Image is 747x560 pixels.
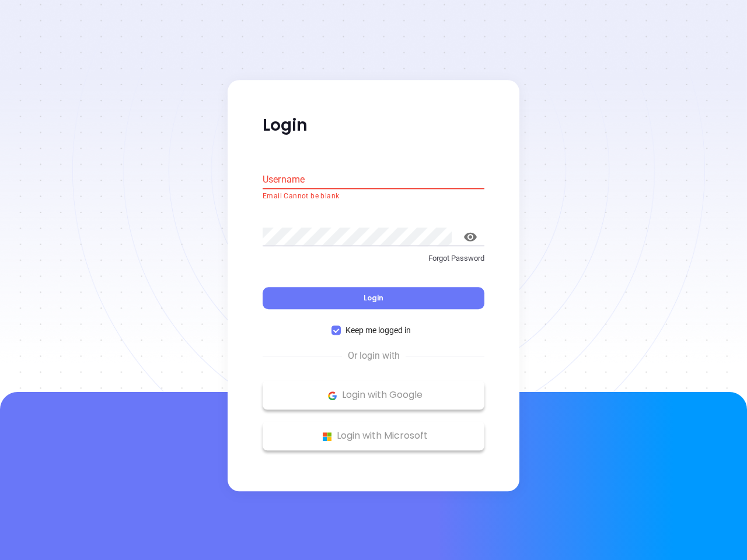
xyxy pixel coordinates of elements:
p: Login [263,115,484,136]
span: Login [364,293,383,303]
p: Forgot Password [263,253,484,264]
span: Keep me logged in [341,324,416,337]
p: Login with Microsoft [268,428,479,445]
p: Email Cannot be blank [263,191,484,202]
img: Microsoft Logo [320,429,334,444]
p: Login with Google [268,387,479,404]
button: Microsoft Logo Login with Microsoft [263,422,484,451]
button: toggle password visibility [456,223,484,251]
span: Or login with [342,349,406,363]
img: Google Logo [325,388,340,403]
button: Google Logo Login with Google [263,381,484,410]
a: Forgot Password [263,253,484,274]
button: Login [263,288,484,310]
